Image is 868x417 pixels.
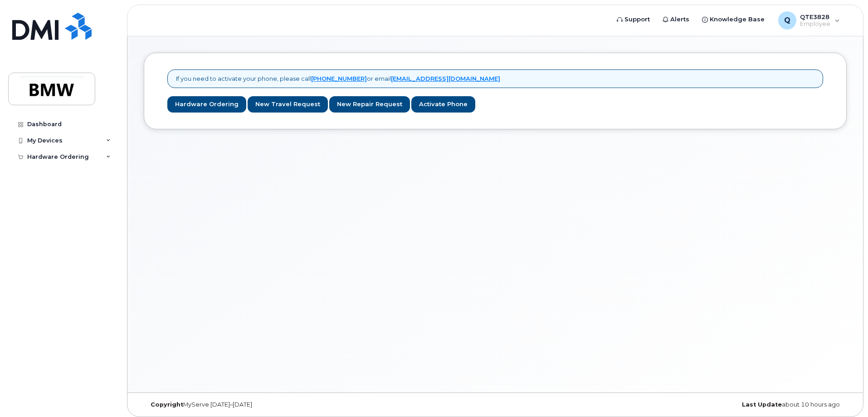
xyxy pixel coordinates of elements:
p: If you need to activate your phone, please call or email [176,74,500,83]
strong: Copyright [151,401,183,408]
a: New Repair Request [329,96,410,113]
a: New Travel Request [248,96,328,113]
div: MyServe [DATE]–[DATE] [144,401,378,408]
div: about 10 hours ago [612,401,847,408]
a: Hardware Ordering [167,96,246,113]
a: Activate Phone [411,96,475,113]
a: [EMAIL_ADDRESS][DOMAIN_NAME] [391,75,500,82]
strong: Last Update [742,401,782,408]
a: [PHONE_NUMBER] [311,75,367,82]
